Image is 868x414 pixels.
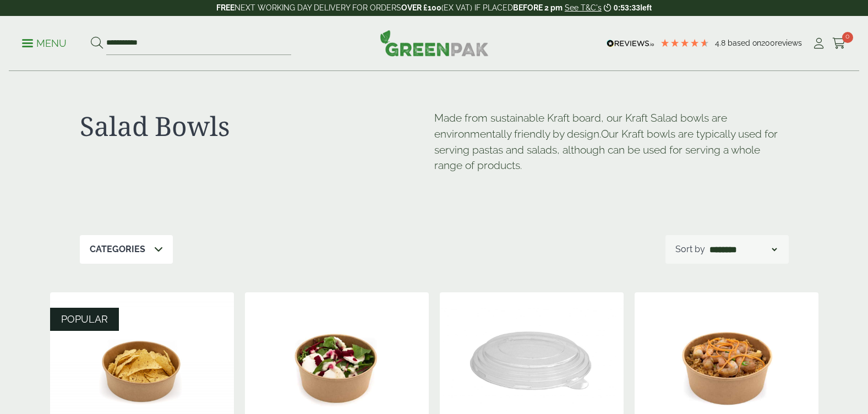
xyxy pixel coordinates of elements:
[401,3,441,12] strong: OVER £100
[640,3,652,12] span: left
[842,32,853,43] span: 0
[434,112,727,140] span: Made from sustainable Kraft board, our Kraft Salad bowls are environmentally friendly by design.
[22,37,67,50] p: Menu
[728,39,761,47] span: Based on
[90,243,145,256] p: Categories
[707,243,779,256] select: Shop order
[434,128,778,172] span: Our Kraft bowls are typically used for serving pastas and salads, although can be used for servin...
[80,110,434,142] h1: Salad Bowls
[216,3,234,12] strong: FREE
[761,39,775,47] span: 200
[607,40,654,47] img: REVIEWS.io
[61,313,108,325] span: POPULAR
[660,38,709,48] div: 4.79 Stars
[775,39,802,47] span: reviews
[513,3,563,12] strong: BEFORE 2 pm
[812,38,826,49] i: My Account
[380,30,489,56] img: GreenPak Supplies
[22,37,67,48] a: Menu
[832,35,846,52] a: 0
[614,3,640,12] span: 0:53:33
[715,39,728,47] span: 4.8
[675,243,705,256] p: Sort by
[565,3,602,12] a: See T&C's
[832,38,846,49] i: Cart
